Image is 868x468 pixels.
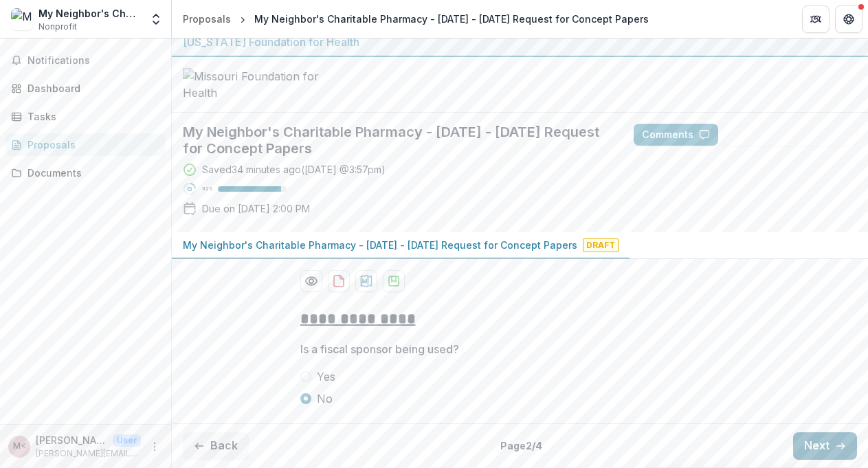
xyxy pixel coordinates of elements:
div: Dashboard [27,81,155,96]
button: download-proposal [355,270,377,292]
a: Proposals [177,9,236,29]
button: Comments [634,124,718,146]
button: Notifications [5,49,166,71]
div: Michael Webb <michael.wwebb@yahoo.com> [13,442,26,451]
p: Due on [DATE] 2:00 PM [202,201,310,216]
span: Nonprofit [38,21,77,33]
p: 92 % [202,184,212,194]
button: Partners [802,5,830,33]
span: Notifications [27,55,160,67]
button: Preview 368eedf9-baef-4350-90cf-678791d4b764-0.pdf [300,270,322,292]
a: Documents [5,161,166,184]
a: Dashboard [5,77,166,100]
div: Proposals [27,137,155,152]
p: [PERSON_NAME] <[PERSON_NAME][EMAIL_ADDRESS][DOMAIN_NAME]> [36,433,107,447]
button: Back [183,432,249,460]
button: Next [793,432,857,460]
button: download-proposal [328,270,350,292]
h2: My Neighbor's Charitable Pharmacy - [DATE] - [DATE] Request for Concept Papers [183,124,612,157]
span: No [317,390,333,407]
button: Get Help [835,5,863,33]
p: User [113,434,141,447]
div: [US_STATE] Foundation for Health [183,34,857,50]
span: Draft [583,238,619,252]
button: download-proposal [383,270,405,292]
div: Proposals [183,12,231,26]
nav: breadcrumb [177,9,654,29]
button: Open entity switcher [146,5,166,33]
a: Proposals [5,133,166,156]
span: Yes [317,368,335,385]
button: More [146,438,163,455]
p: Is a fiscal sponsor being used? [300,341,459,357]
img: My Neighbor's Charitable Pharmacy [11,8,33,30]
div: Documents [27,166,155,180]
img: Missouri Foundation for Health [183,68,320,101]
p: My Neighbor's Charitable Pharmacy - [DATE] - [DATE] Request for Concept Papers [183,238,577,252]
div: My Neighbor's Charitable Pharmacy - [DATE] - [DATE] Request for Concept Papers [254,12,649,26]
button: Answer Suggestions [724,124,857,146]
a: Tasks [5,105,166,128]
div: Tasks [27,109,155,124]
p: Page 2 / 4 [500,438,542,453]
p: [PERSON_NAME][EMAIL_ADDRESS][DOMAIN_NAME] [36,447,141,460]
div: My Neighbor's Charitable Pharmacy [38,6,141,21]
div: Saved 34 minutes ago ( [DATE] @ 3:57pm ) [202,162,386,177]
